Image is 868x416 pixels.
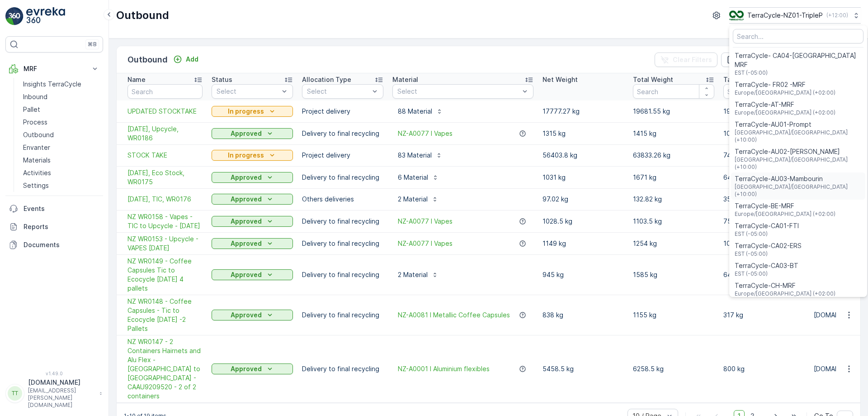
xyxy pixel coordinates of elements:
p: Envanter [23,143,50,152]
p: Activities [23,168,51,177]
p: 640 kg [723,270,805,279]
span: TerraCycle- FR02 -MRF [735,80,835,89]
span: [GEOGRAPHIC_DATA]/[GEOGRAPHIC_DATA] (+10:00) [735,156,862,171]
p: 1315 kg [542,129,624,138]
a: 30/05/2025, Eco Stock, WR0175 [127,168,203,186]
p: 63833.26 kg [633,151,714,160]
span: [DATE], Eco Stock, WR0175 [127,168,203,186]
p: 100 kg [723,129,805,138]
p: 19681.55 kg [633,107,714,116]
button: MRF [5,60,103,78]
p: Insights TerraCycle [23,80,81,89]
p: In progress [228,151,264,160]
img: TC_7kpGtVS.png [729,10,744,20]
ul: Menu [729,25,867,297]
button: Add [170,54,202,65]
button: Approved [212,310,293,320]
span: TerraCycle- CA04-[GEOGRAPHIC_DATA] MRF [735,51,862,69]
p: Approved [231,217,262,226]
p: 35.8 kg [723,195,805,204]
p: Name [127,75,146,84]
a: NZ-A0081 I Metallic Coffee Capsules [398,311,510,320]
p: 800 kg [723,364,805,373]
a: Inbound [19,91,103,103]
span: TerraCycle-CH-MRF [735,281,835,290]
p: Settings [23,181,49,190]
p: MRF [24,64,85,73]
p: Approved [231,195,262,204]
input: Search [127,84,203,99]
span: TerraCycle-CA01-FTI [735,221,799,230]
p: In progress [228,107,264,116]
a: NZ-A0001 I Aluminium flexibles [398,364,490,373]
p: 97.02 kg [542,195,624,204]
button: 2 Material [392,268,444,282]
p: 1149 kg [542,239,624,248]
a: Outbound [19,129,103,141]
span: TerraCycle-AT-MRF [735,100,835,109]
img: logo [5,7,24,25]
td: Project delivery [297,144,388,166]
p: TerraCycle-NZ01-TripleP [747,11,823,20]
td: Project delivery [297,100,388,122]
p: 1028.5 kg [542,217,624,226]
span: NZ WR0147 - 2 Containers Hairnets and Alu Flex - [GEOGRAPHIC_DATA] to [GEOGRAPHIC_DATA] - CAAU920... [127,337,203,401]
input: Search... [733,29,863,43]
p: ( +12:00 ) [826,12,848,19]
span: [DATE], Upcycle, WR0186 [127,124,203,143]
p: 317 kg [723,311,805,320]
button: Approved [212,238,293,249]
p: 75 kg [723,217,805,226]
p: Approved [231,239,262,248]
p: [DOMAIN_NAME] [28,378,95,387]
span: Europe/[GEOGRAPHIC_DATA] (+02:00) [735,89,835,96]
span: Europe/[GEOGRAPHIC_DATA] (+02:00) [735,290,835,297]
p: Select [217,87,279,96]
span: EST (-05:00) [735,69,862,77]
button: In progress [212,150,293,161]
span: TerraCycle-AU02-[PERSON_NAME] [735,147,862,156]
p: Approved [231,364,262,373]
input: Search [723,84,805,99]
button: Clear Filters [655,53,717,67]
span: TerraCycle-CA03-BT [735,261,798,270]
p: Approved [231,311,262,320]
p: Process [23,118,47,127]
button: 2 Material [392,192,444,206]
p: 1031 kg [542,173,624,182]
p: Material [392,75,418,84]
span: NZ-A0077 I Vapes [398,239,453,248]
a: NZ-A0077 I Vapes [398,129,453,138]
p: Total Weight [633,75,673,84]
input: Search [633,84,714,99]
p: Documents [24,240,99,249]
span: EST (-05:00) [735,270,798,277]
p: 7429.46 kg [723,151,805,160]
p: Status [212,75,232,84]
span: TerraCycle-AU03-Mambourin [735,174,862,183]
span: TerraCycle-AU01-Prompt [735,120,862,129]
p: 6258.5 kg [633,364,714,373]
a: NZ WR0158 - Vapes - TIC to Upcycle - 9 5 2025 [127,212,203,230]
p: Net Weight [542,75,578,84]
button: Approved [212,128,293,139]
p: 1103.5 kg [633,217,714,226]
button: In progress [212,106,293,117]
p: 945 kg [542,270,624,279]
span: [DATE], TIC, WR0176 [127,195,203,204]
p: Approved [231,129,262,138]
span: [GEOGRAPHIC_DATA]/[GEOGRAPHIC_DATA] (+10:00) [735,129,862,143]
p: 640 kg [723,173,805,182]
a: NZ-A0077 I Vapes [398,217,453,226]
button: TerraCycle-NZ01-TripleP(+12:00) [729,7,861,24]
a: Settings [19,179,103,192]
p: Clear Filters [673,55,712,64]
button: Approved [212,172,293,183]
span: NZ WR0158 - Vapes - TIC to Upcycle - [DATE] [127,212,203,230]
td: Delivery to final recycling [297,166,388,188]
span: Europe/[GEOGRAPHIC_DATA] (+02:00) [735,109,835,116]
td: Delivery to final recycling [297,295,388,335]
button: 88 Material [392,104,448,119]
